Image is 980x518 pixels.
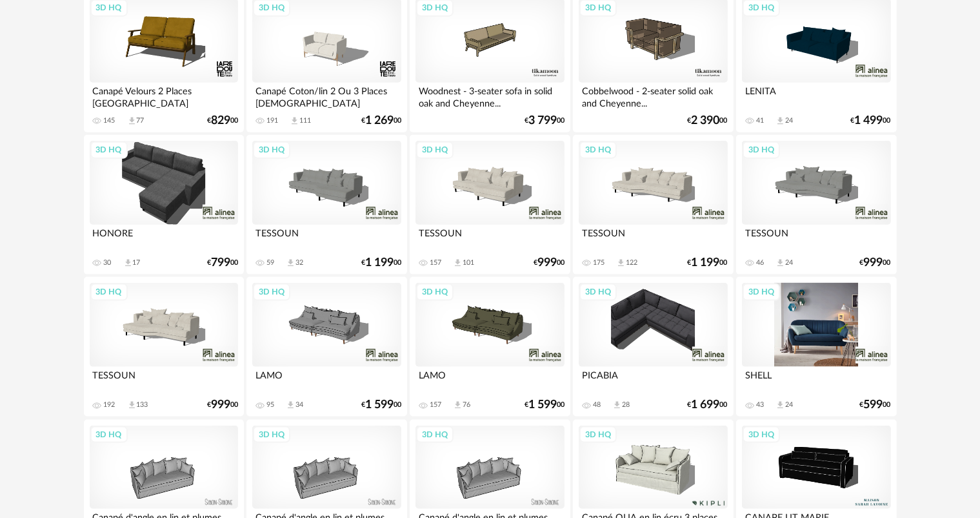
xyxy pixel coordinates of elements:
[90,284,128,300] div: 3D HQ
[534,258,565,267] div: € 00
[864,258,883,267] span: 999
[756,258,764,267] div: 46
[104,400,115,409] div: 192
[593,400,601,409] div: 48
[252,83,401,109] div: Canapé Coton/lin 2 Ou 3 Places [DEMOGRAPHIC_DATA]
[785,116,793,125] div: 24
[579,141,617,158] div: 3D HQ
[851,116,891,125] div: € 00
[127,400,137,410] span: Download icon
[579,367,727,393] div: PICABIA
[286,258,295,268] span: Download icon
[127,116,137,126] span: Download icon
[211,116,230,125] span: 829
[692,400,720,409] span: 1 699
[365,116,394,125] span: 1 269
[253,426,290,443] div: 3D HQ
[688,400,728,409] div: € 00
[736,135,896,275] a: 3D HQ TESSOUN 46 Download icon 24 €99900
[299,116,311,125] div: 111
[756,116,764,125] div: 41
[286,400,295,410] span: Download icon
[430,400,441,409] div: 157
[84,135,244,275] a: 3D HQ HONORE 30 Download icon 17 €79900
[855,116,883,125] span: 1 499
[137,400,148,409] div: 133
[410,135,570,275] a: 3D HQ TESSOUN 157 Download icon 101 €99900
[756,400,764,409] div: 43
[736,277,896,417] a: 3D HQ SHELL 43 Download icon 24 €59900
[430,258,441,267] div: 157
[253,141,290,158] div: 3D HQ
[579,83,727,109] div: Cobbelwood - 2-seater solid oak and Cheyenne...
[266,258,274,267] div: 59
[579,284,617,300] div: 3D HQ
[537,258,557,267] span: 999
[365,400,394,409] span: 1 599
[743,284,780,300] div: 3D HQ
[743,426,780,443] div: 3D HQ
[123,258,133,268] span: Download icon
[410,277,570,417] a: 3D HQ LAMO 157 Download icon 76 €1 59900
[864,400,883,409] span: 599
[415,225,564,251] div: TESSOUN
[290,116,299,126] span: Download icon
[612,400,622,410] span: Download icon
[84,277,244,417] a: 3D HQ TESSOUN 192 Download icon 133 €99900
[860,400,891,409] div: € 00
[860,258,891,267] div: € 00
[90,141,128,158] div: 3D HQ
[775,116,785,126] span: Download icon
[266,116,278,125] div: 191
[207,258,238,267] div: € 00
[463,258,474,267] div: 101
[579,426,617,443] div: 3D HQ
[579,225,727,251] div: TESSOUN
[361,400,401,409] div: € 00
[90,83,238,109] div: Canapé Velours 2 Places [GEOGRAPHIC_DATA]
[137,116,145,125] div: 77
[742,367,890,393] div: SHELL
[525,400,565,409] div: € 00
[416,426,454,443] div: 3D HQ
[616,258,626,268] span: Download icon
[775,400,785,410] span: Download icon
[743,141,780,158] div: 3D HQ
[626,258,637,267] div: 122
[246,277,406,417] a: 3D HQ LAMO 95 Download icon 34 €1 59900
[207,400,238,409] div: € 00
[361,258,401,267] div: € 00
[785,258,793,267] div: 24
[246,135,406,275] a: 3D HQ TESSOUN 59 Download icon 32 €1 19900
[104,258,112,267] div: 30
[416,284,454,300] div: 3D HQ
[463,400,470,409] div: 76
[742,83,890,109] div: LENITA
[688,258,728,267] div: € 00
[593,258,605,267] div: 175
[528,116,557,125] span: 3 799
[415,83,564,109] div: Woodnest - 3-seater sofa in solid oak and Cheyenne...
[295,258,303,267] div: 32
[104,116,115,125] div: 145
[785,400,793,409] div: 24
[528,400,557,409] span: 1 599
[775,258,785,268] span: Download icon
[692,116,720,125] span: 2 390
[252,225,401,251] div: TESSOUN
[207,116,238,125] div: € 00
[453,258,463,268] span: Download icon
[253,284,290,300] div: 3D HQ
[90,367,238,393] div: TESSOUN
[688,116,728,125] div: € 00
[90,426,128,443] div: 3D HQ
[211,258,230,267] span: 799
[573,135,733,275] a: 3D HQ TESSOUN 175 Download icon 122 €1 19900
[453,400,463,410] span: Download icon
[365,258,394,267] span: 1 199
[622,400,630,409] div: 28
[415,367,564,393] div: LAMO
[211,400,230,409] span: 999
[416,141,454,158] div: 3D HQ
[295,400,303,409] div: 34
